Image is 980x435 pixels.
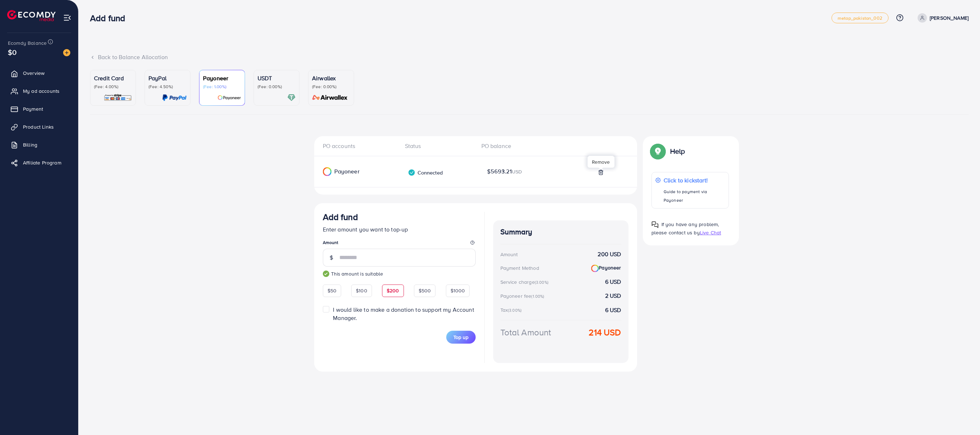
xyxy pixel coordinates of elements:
span: If you have any problem, please contact us by [651,221,719,236]
div: Payoneer [314,167,386,176]
div: Tax [500,306,524,314]
p: Click to kickstart! [664,176,725,185]
span: $0 [8,47,17,57]
span: Product Links [23,123,54,130]
a: Affiliate Program [5,156,73,170]
p: (Fee: 1.00%) [203,84,241,90]
span: $50 [328,287,336,294]
img: card [104,94,132,102]
img: card [217,94,241,102]
span: I would like to make a donation to support my Account Manager. [333,306,474,322]
strong: Payoneer [591,264,621,272]
strong: 6 USD [605,278,621,286]
img: guide [323,271,329,277]
strong: 2 USD [605,292,621,300]
img: Payoneer [323,167,331,176]
p: Guide to payment via Payoneer [664,187,725,205]
img: card [310,94,350,102]
div: Remove [588,156,614,168]
span: Top up [453,334,468,341]
img: Popup guide [651,221,659,228]
p: Enter amount you want to top-up [323,225,476,234]
h3: Add fund [90,13,131,23]
div: PO accounts [323,142,399,150]
span: Affiliate Program [23,159,61,166]
legend: Amount [323,239,476,248]
span: metap_pakistan_002 [838,16,882,20]
button: Top up [446,331,476,344]
div: PO balance [476,142,552,150]
a: Overview [5,66,73,80]
a: Payment [5,102,73,116]
strong: 200 USD [598,250,621,258]
p: PayPal [149,74,187,82]
p: Payoneer [203,74,241,82]
span: My ad accounts [23,87,60,95]
div: Payoneer fee [500,292,547,300]
a: Product Links [5,120,73,134]
span: $200 [387,287,399,294]
p: (Fee: 4.50%) [149,84,187,90]
span: Overview [23,70,44,77]
small: (3.00%) [508,307,522,313]
span: $5693.21 [487,167,522,176]
p: USDT [258,74,296,82]
span: $1000 [451,287,465,294]
img: logo [7,10,56,21]
img: menu [63,14,71,22]
small: This amount is suitable [323,270,476,277]
img: card [287,94,296,102]
div: Back to Balance Allocation [90,53,969,61]
a: metap_pakistan_002 [831,13,889,23]
strong: 6 USD [605,306,621,314]
span: USD [512,168,522,175]
p: (Fee: 4.00%) [94,84,132,90]
div: Connected [408,169,443,176]
div: Amount [500,251,518,258]
div: Status [399,142,476,150]
div: Total Amount [500,326,551,339]
iframe: Chat [950,403,975,430]
small: (1.00%) [531,293,544,299]
div: Payment Method [500,264,539,272]
a: Billing [5,138,73,152]
h3: Add fund [323,212,358,222]
img: image [63,49,70,56]
img: Popup guide [651,145,664,158]
img: Payoneer [591,265,599,272]
img: verified [408,169,415,176]
p: (Fee: 0.00%) [258,84,296,90]
span: $100 [356,287,367,294]
a: My ad accounts [5,84,73,98]
p: Credit Card [94,74,132,82]
span: Payment [23,105,43,113]
img: card [162,94,187,102]
span: Billing [23,141,37,148]
p: Help [670,147,685,156]
span: $500 [419,287,431,294]
h4: Summary [500,228,621,236]
p: (Fee: 0.00%) [312,84,350,90]
p: Airwallex [312,74,350,82]
small: (3.00%) [535,279,548,285]
span: Ecomdy Balance [8,39,47,47]
span: Live Chat [700,229,721,236]
strong: 214 USD [589,326,621,339]
div: Service charge [500,278,551,286]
